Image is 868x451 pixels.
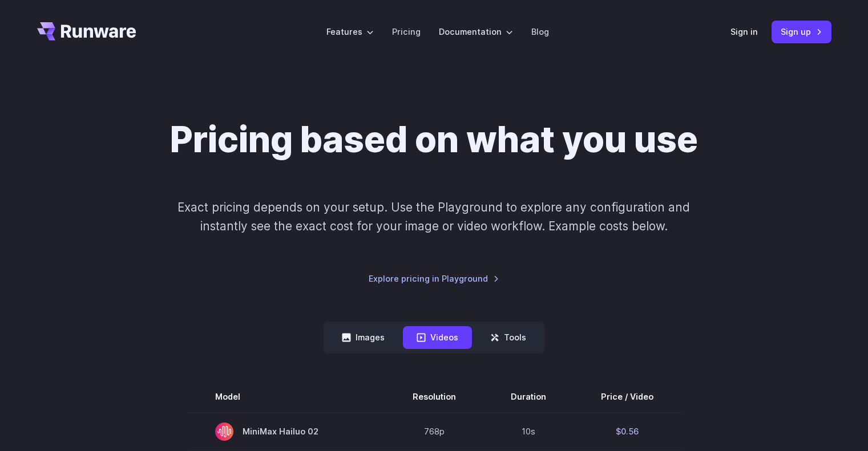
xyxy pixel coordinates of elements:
label: Features [326,25,374,38]
td: $0.56 [574,413,681,450]
a: Blog [531,25,549,38]
button: Images [328,326,398,348]
span: MiniMax Hailuo 02 [215,422,358,441]
th: Duration [483,381,574,413]
a: Pricing [392,25,421,38]
td: 768p [385,413,483,450]
a: Sign up [772,21,831,43]
a: Explore pricing in Playground [369,272,499,285]
th: Price / Video [574,381,681,413]
th: Model [188,381,385,413]
td: 10s [483,413,574,450]
th: Resolution [385,381,483,413]
h1: Pricing based on what you use [170,119,698,161]
button: Tools [477,326,540,348]
label: Documentation [439,25,513,38]
p: Exact pricing depends on your setup. Use the Playground to explore any configuration and instantl... [156,198,712,236]
button: Videos [403,326,472,348]
a: Go to / [37,22,136,40]
a: Sign in [730,25,758,38]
